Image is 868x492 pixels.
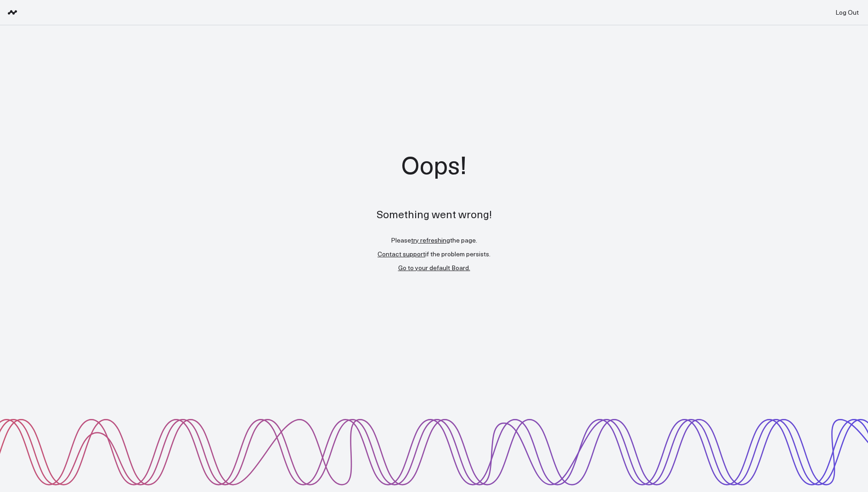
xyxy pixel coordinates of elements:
[377,147,492,181] h1: Oops!
[398,263,470,272] a: Go to your default Board.
[377,195,492,233] p: Something went wrong!
[411,236,450,244] a: try refreshing
[377,233,492,247] li: Please the page.
[377,247,492,261] li: if the problem persists.
[378,249,425,258] a: Contact support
